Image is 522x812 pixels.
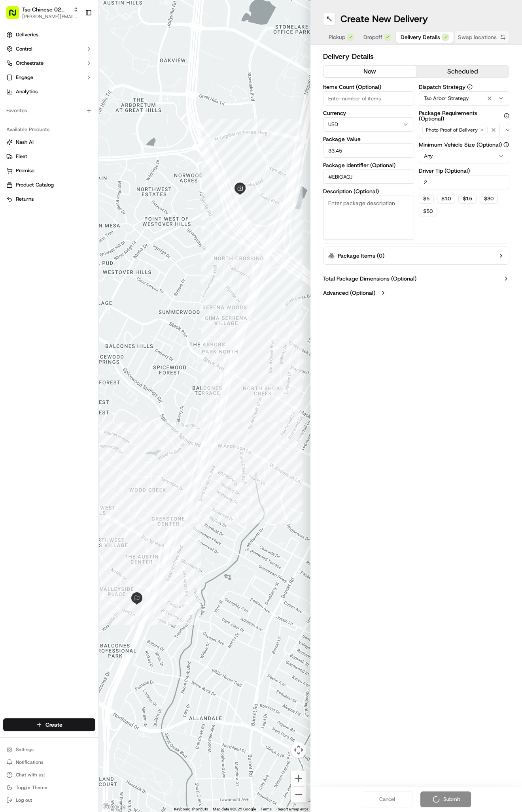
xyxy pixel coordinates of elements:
[467,84,473,90] button: Dispatch Strategy
[8,136,21,149] img: Antonia (Store Manager)
[323,289,509,297] button: Advanced (Optional)
[3,57,95,70] button: Orchestrate
[323,84,414,90] label: Items Count (Optional)
[323,143,414,158] input: Enter package value
[8,103,53,109] div: Past conversations
[213,807,256,811] span: Map data ©2025 Google
[3,123,95,136] div: Available Products
[363,33,382,41] span: Dropoff
[323,247,509,265] button: Package Items (0)
[323,162,414,168] label: Package Identifier (Optional)
[3,744,95,755] button: Settings
[16,746,34,753] span: Settings
[3,718,95,731] button: Create
[276,807,308,811] a: Report a map error
[329,33,345,41] span: Pickup
[16,139,34,146] span: Nash AI
[16,74,33,81] span: Engage
[8,115,21,128] img: Charles Folsom
[323,66,416,77] button: now
[323,110,414,116] label: Currency
[6,153,92,160] a: Fleet
[174,806,208,812] button: Keyboard shortcuts
[110,144,126,150] span: [DATE]
[16,45,32,53] span: Control
[323,188,414,194] label: Description (Optional)
[3,769,95,780] button: Chat with us!
[323,170,414,184] input: Enter package identifier
[79,196,96,202] span: Pylon
[3,28,95,41] a: Deliveries
[16,88,38,95] span: Analytics
[16,772,45,778] span: Chat with us!
[75,177,127,185] span: API Documentation
[3,104,95,117] div: Favorites
[5,173,64,188] a: 📗Knowledge Base
[261,807,272,811] a: Terms (opens in new tab)
[3,757,95,768] button: Notifications
[16,784,47,791] span: Toggle Theme
[419,142,510,147] label: Minimum Vehicle Size (Optional)
[16,196,34,203] span: Returns
[64,173,130,188] a: 💻API Documentation
[458,194,477,203] button: $15
[70,122,86,129] span: [DATE]
[3,164,95,177] button: Promise
[106,144,108,150] span: •
[323,275,509,283] button: Total Package Dimensions (Optional)
[480,194,498,203] button: $30
[401,33,440,41] span: Delivery Details
[17,75,31,90] img: 8571987876998_91fb9ceb93ad5c398215_72.jpg
[3,71,95,84] button: Engage
[3,136,95,149] button: Nash AI
[3,150,95,163] button: Fleet
[424,95,469,102] span: Tso Arbor Strategy
[3,795,95,806] button: Log out
[8,32,144,44] p: Welcome 👋
[123,101,144,111] button: See all
[291,771,306,786] button: Zoom in
[36,83,109,90] div: We're available if you need us!
[6,181,92,188] a: Product Catalog
[8,75,22,90] img: 1736555255976-a54dd68f-1ca7-489b-9aae-adbdc363a1c4
[6,139,92,146] a: Nash AI
[8,8,24,24] img: Nash
[3,193,95,205] button: Returns
[16,797,32,803] span: Log out
[16,60,43,67] span: Orchestrate
[25,144,104,150] span: [PERSON_NAME] (Store Manager)
[66,122,68,129] span: •
[3,43,95,55] button: Control
[419,175,510,189] input: Enter driver tip amount
[419,207,437,216] button: $50
[419,84,510,90] label: Dispatch Strategy
[419,110,510,121] label: Package Requirements (Optional)
[3,782,95,793] button: Toggle Theme
[340,13,428,25] h1: Create New Delivery
[8,177,14,184] div: 📗
[323,51,509,62] h2: Delivery Details
[504,113,509,119] button: Package Requirements (Optional)
[323,91,414,106] input: Enter number of items
[419,194,434,203] button: $5
[419,168,510,173] label: Driver Tip (Optional)
[291,787,306,803] button: Zoom out
[67,177,73,184] div: 💻
[36,75,130,83] div: Start new chat
[25,122,64,129] span: [PERSON_NAME]
[16,181,54,188] span: Product Catalog
[3,179,95,191] button: Product Catalog
[419,91,510,106] button: Tso Arbor Strategy
[3,85,95,98] a: Analytics
[6,167,92,174] a: Promise
[21,51,142,59] input: Got a question? Start typing here...
[6,196,92,203] a: Returns
[101,802,127,812] img: Google
[16,167,34,174] span: Promise
[101,802,127,812] a: Open this area in Google Maps (opens a new window)
[323,136,414,142] label: Package Value
[16,759,43,765] span: Notifications
[45,721,62,729] span: Create
[323,289,375,297] label: Advanced (Optional)
[3,3,82,22] button: Tso Chinese 02 Arbor[PERSON_NAME][EMAIL_ADDRESS][DOMAIN_NAME]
